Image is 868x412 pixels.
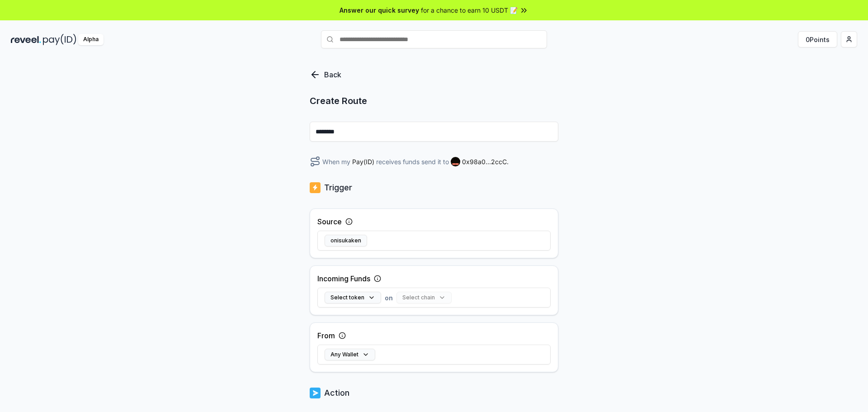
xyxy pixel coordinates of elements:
div: When my receives funds send it to [310,156,558,167]
p: Create Route [310,95,558,107]
p: Action [324,387,349,399]
p: Back [324,69,341,80]
button: onisukaken [325,235,367,246]
label: From [317,330,335,341]
img: reveel_dark [11,34,41,45]
label: Source [317,216,342,227]
p: Trigger [324,181,352,194]
span: Pay(ID) [352,157,374,166]
button: 0Points [798,31,837,47]
img: logo [310,181,321,194]
img: pay_id [43,34,76,45]
span: on [385,293,393,303]
div: Alpha [78,34,104,45]
span: 0x98a0...2ccC . [462,157,509,166]
label: Incoming Funds [317,273,370,284]
button: Any Wallet [325,349,375,360]
img: logo [310,387,321,399]
span: for a chance to earn 10 USDT 📝 [421,5,518,15]
button: Select token [325,292,381,303]
span: Answer our quick survey [340,5,419,15]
